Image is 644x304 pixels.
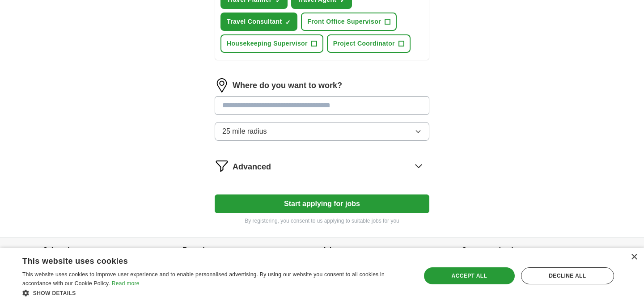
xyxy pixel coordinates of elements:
div: Decline all [521,267,614,284]
button: Project Coordinator [327,34,411,53]
div: This website uses cookies [22,253,387,266]
span: 25 mile radius [222,126,267,137]
div: Accept all [424,267,515,284]
div: Show details [22,288,409,297]
span: ✓ [285,19,291,26]
button: Housekeeping Supervisor [220,34,323,53]
span: Project Coordinator [333,39,395,48]
span: Front Office Supervisor [307,17,381,26]
img: location.png [215,78,229,93]
span: Show details [33,290,76,296]
p: By registering, you consent to us applying to suitable jobs for you [215,217,429,225]
h4: Country selection [462,238,601,263]
button: Travel Consultant✓ [220,13,297,31]
span: Advanced [233,161,271,173]
span: This website uses cookies to improve user experience and to enable personalised advertising. By u... [22,271,385,287]
button: Front Office Supervisor [301,13,396,31]
button: Start applying for jobs [215,194,429,213]
div: Close [631,254,637,261]
span: Housekeeping Supervisor [227,39,308,48]
img: filter [215,159,229,173]
a: Read more, opens a new window [112,280,140,287]
span: Travel Consultant [227,17,282,26]
button: 25 mile radius [215,122,429,141]
label: Where do you want to work? [233,80,342,92]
